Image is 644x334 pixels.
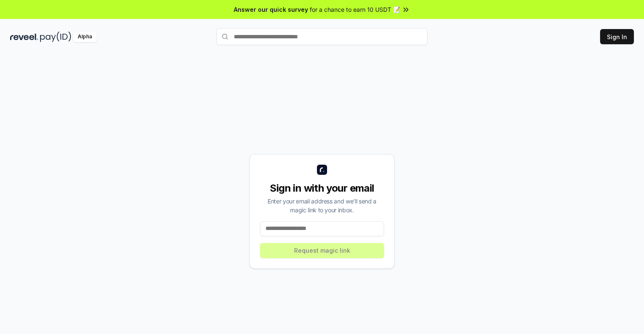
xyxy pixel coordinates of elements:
[40,32,71,42] img: pay_id
[310,5,400,14] span: for a chance to earn 10 USDT 📝
[234,5,308,14] span: Answer our quick survey
[260,182,384,195] div: Sign in with your email
[10,32,38,42] img: reveel_dark
[73,32,97,42] div: Alpha
[600,29,634,44] button: Sign In
[317,165,327,175] img: logo_small
[260,197,384,214] div: Enter your email address and we’ll send a magic link to your inbox.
